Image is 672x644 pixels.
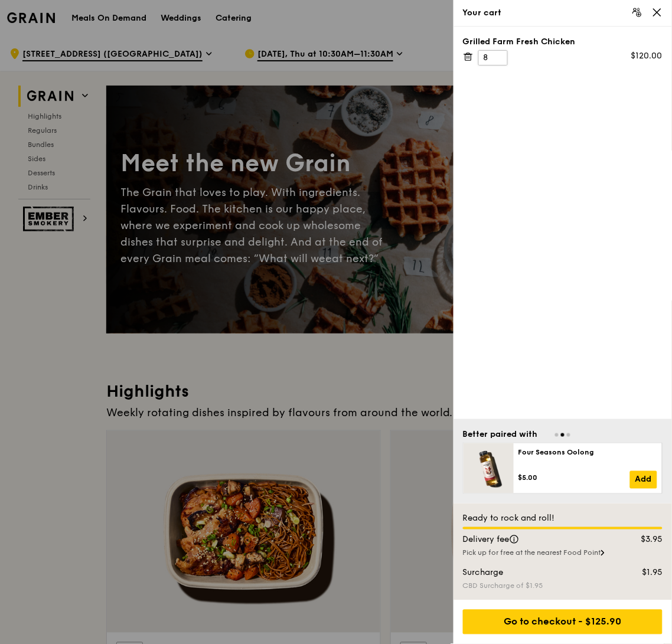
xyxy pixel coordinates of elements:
div: Your cart [463,7,663,19]
span: Go to slide 3 [567,433,570,437]
div: Better paired with [463,429,538,440]
div: $5.00 [518,473,630,483]
span: Go to slide 2 [561,433,565,437]
div: $1.95 [616,567,670,579]
div: Delivery fee [456,534,616,546]
div: CBD Surcharge of $1.95 [463,581,663,591]
div: Surcharge [456,567,616,579]
div: Ready to rock and roll! [463,513,663,525]
span: Go to slide 1 [555,433,559,437]
div: Go to checkout - $125.90 [463,610,663,635]
div: Grilled Farm Fresh Chicken [463,36,663,48]
div: Four Seasons Oolong [518,448,657,457]
div: $120.00 [631,50,663,62]
a: Add [630,471,657,489]
div: $3.95 [616,534,670,546]
div: Pick up for free at the nearest Food Point [463,548,663,558]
